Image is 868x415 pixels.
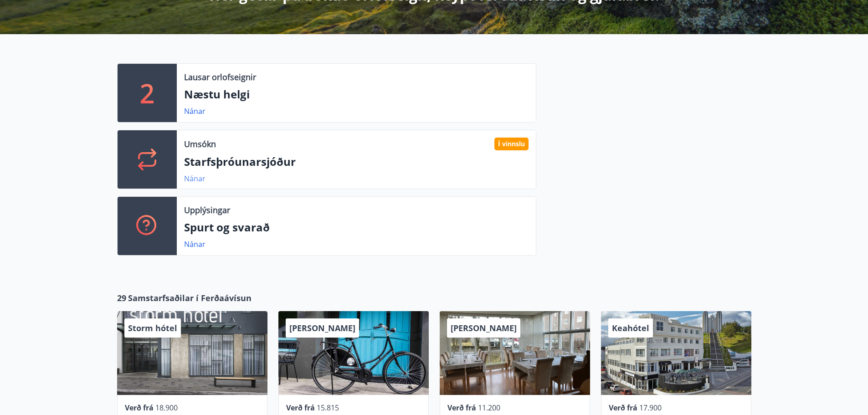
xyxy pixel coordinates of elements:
[125,403,154,413] span: Verð frá
[289,323,355,333] span: [PERSON_NAME]
[451,323,517,333] span: [PERSON_NAME]
[117,292,126,304] span: 29
[184,138,216,150] p: Umsókn
[140,76,154,110] p: 2
[184,106,205,116] a: Nánar
[478,403,500,413] span: 11.200
[184,220,529,235] p: Spurt og svarað
[184,204,230,216] p: Upplýsingar
[128,292,252,304] span: Samstarfsaðilar í Ferðaávísun
[184,239,205,249] a: Nánar
[184,87,529,102] p: Næstu helgi
[494,138,529,150] div: Í vinnslu
[447,403,476,413] span: Verð frá
[609,403,637,413] span: Verð frá
[317,403,339,413] span: 15.815
[184,174,205,184] a: Nánar
[639,403,662,413] span: 17.900
[286,403,315,413] span: Verð frá
[155,403,178,413] span: 18.900
[184,154,529,169] p: Starfsþróunarsjóður
[612,323,649,333] span: Keahótel
[184,71,256,83] p: Lausar orlofseignir
[128,323,177,333] span: Storm hótel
